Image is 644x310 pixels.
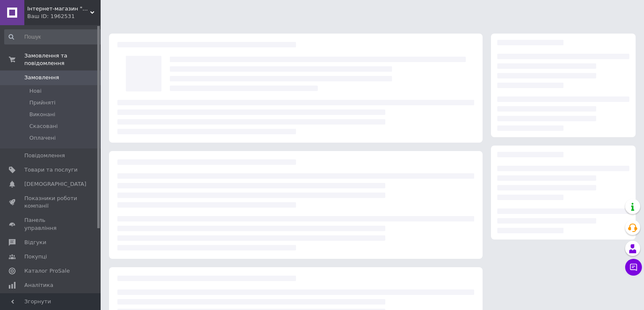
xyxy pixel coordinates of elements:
[29,87,42,95] span: Нові
[625,259,642,276] button: Чат з покупцем
[24,267,70,275] span: Каталог ProSale
[27,13,101,20] div: Ваш ID: 1962531
[24,52,101,67] span: Замовлення та повідомлення
[24,281,53,289] span: Аналітика
[24,195,78,210] span: Показники роботи компанії
[24,239,46,246] span: Відгуки
[24,216,78,232] span: Панель управління
[27,5,90,13] span: Інтернет-магазин "Афродіта"
[24,166,78,174] span: Товари та послуги
[24,253,47,261] span: Покупці
[24,152,65,159] span: Повідомлення
[29,111,55,118] span: Виконані
[29,122,58,130] span: Скасовані
[29,99,55,107] span: Прийняті
[24,180,86,188] span: [DEMOGRAPHIC_DATA]
[4,29,104,44] input: Пошук
[24,74,59,81] span: Замовлення
[29,134,56,142] span: Оплачені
